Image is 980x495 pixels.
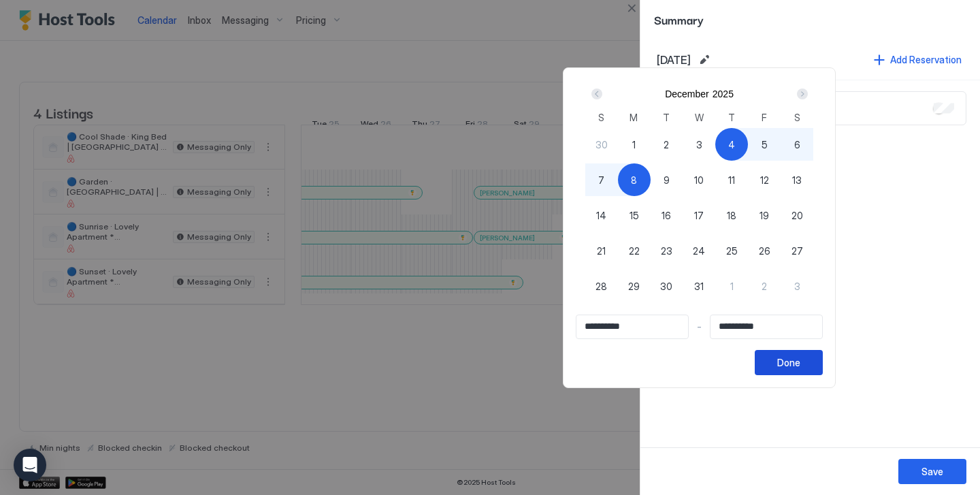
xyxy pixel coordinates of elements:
button: 9 [650,163,683,196]
span: S [794,110,800,125]
span: 30 [660,279,672,293]
span: 1 [632,138,636,152]
span: 27 [791,244,803,258]
span: - [697,321,702,333]
span: 2 [664,138,669,152]
button: 13 [781,163,813,196]
span: 28 [595,279,607,293]
button: 30 [650,270,683,302]
button: 14 [585,199,618,231]
span: 29 [628,279,640,293]
button: 4 [715,128,748,161]
button: 8 [618,163,651,196]
button: 25 [715,234,748,267]
button: 5 [748,128,781,161]
button: 22 [618,234,651,267]
span: 31 [694,279,704,293]
button: 27 [781,234,813,267]
span: 6 [794,138,800,152]
button: 30 [585,128,618,161]
button: 20 [781,199,813,231]
button: 24 [683,234,715,267]
span: T [728,110,735,125]
button: December [665,89,709,99]
div: Open Intercom Messenger [14,449,46,481]
button: 31 [683,270,715,302]
button: 28 [585,270,618,302]
span: 25 [726,244,738,258]
button: 10 [683,163,715,196]
button: 19 [748,199,781,231]
input: Input Field [576,315,688,338]
button: 2 [748,270,781,302]
div: Done [777,355,800,370]
button: 18 [715,199,748,231]
span: 21 [597,244,606,258]
span: 13 [792,173,802,187]
span: 12 [760,173,769,187]
span: M [630,110,638,125]
span: 2 [762,279,767,293]
button: 15 [618,199,651,231]
span: 3 [794,279,800,293]
span: 17 [694,208,704,223]
button: Done [755,350,823,375]
button: 29 [618,270,651,302]
span: 9 [664,173,670,187]
span: 20 [791,208,803,223]
span: 26 [759,244,770,258]
button: 16 [650,199,683,231]
span: 3 [696,138,702,152]
span: 22 [629,244,640,258]
span: F [762,110,767,125]
span: 30 [595,138,608,152]
button: 1 [715,270,748,302]
button: 12 [748,163,781,196]
button: 11 [715,163,748,196]
span: S [598,110,604,125]
span: 18 [727,208,736,223]
span: 16 [661,208,671,223]
span: 19 [759,208,769,223]
button: 23 [650,234,683,267]
span: W [695,110,704,125]
span: 23 [661,244,672,258]
button: 3 [683,128,715,161]
span: 11 [728,173,735,187]
button: 3 [781,270,813,302]
span: 7 [598,173,604,187]
span: 24 [693,244,705,258]
span: 15 [630,208,639,223]
button: 26 [748,234,781,267]
button: 17 [683,199,715,231]
button: 7 [585,163,618,196]
button: Next [792,86,811,102]
button: 6 [781,128,813,161]
input: Input Field [710,315,822,338]
span: 1 [730,279,734,293]
span: 10 [694,173,704,187]
span: 5 [762,138,768,152]
span: 8 [631,173,637,187]
button: 2025 [713,89,734,99]
button: 2 [650,128,683,161]
span: 14 [596,208,606,223]
button: 21 [585,234,618,267]
span: 4 [728,138,735,152]
span: T [663,110,670,125]
button: Prev [589,86,607,102]
button: 1 [618,128,651,161]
